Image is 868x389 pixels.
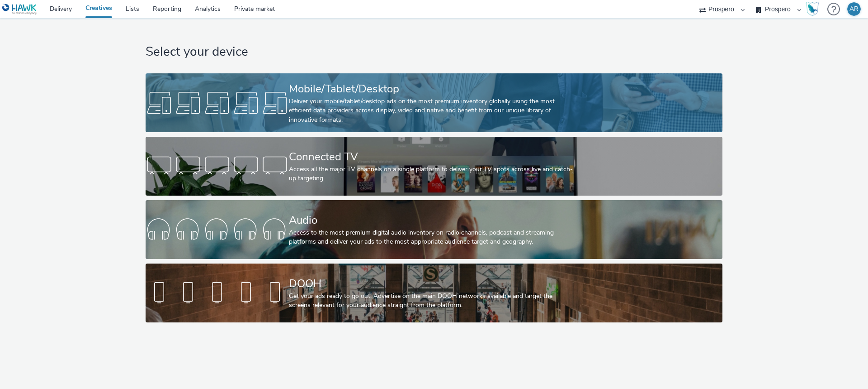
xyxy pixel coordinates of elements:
[2,4,37,15] img: undefined Logo
[289,149,576,165] div: Connected TV
[806,2,823,16] a: Hawk Academy
[146,73,722,132] a: Mobile/Tablet/DesktopDeliver your mobile/tablet/desktop ads on the most premium inventory globall...
[289,165,576,183] div: Access all the major TV channels on a single platform to deliver your TV spots across live and ca...
[289,81,576,97] div: Mobile/Tablet/Desktop
[146,137,722,196] a: Connected TVAccess all the major TV channels on a single platform to deliver your TV spots across...
[289,212,576,228] div: Audio
[849,2,859,16] div: AR
[289,276,576,292] div: DOOH
[289,97,576,125] div: Deliver your mobile/tablet/desktop ads on the most premium inventory globally using the most effi...
[806,2,819,16] img: Hawk Academy
[146,264,722,322] a: DOOHGet your ads ready to go out! Advertise on the main DOOH networks available and target the sc...
[146,200,722,259] a: AudioAccess to the most premium digital audio inventory on radio channels, podcast and streaming ...
[289,228,576,247] div: Access to the most premium digital audio inventory on radio channels, podcast and streaming platf...
[146,43,722,61] h1: Select your device
[289,292,576,310] div: Get your ads ready to go out! Advertise on the main DOOH networks available and target the screen...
